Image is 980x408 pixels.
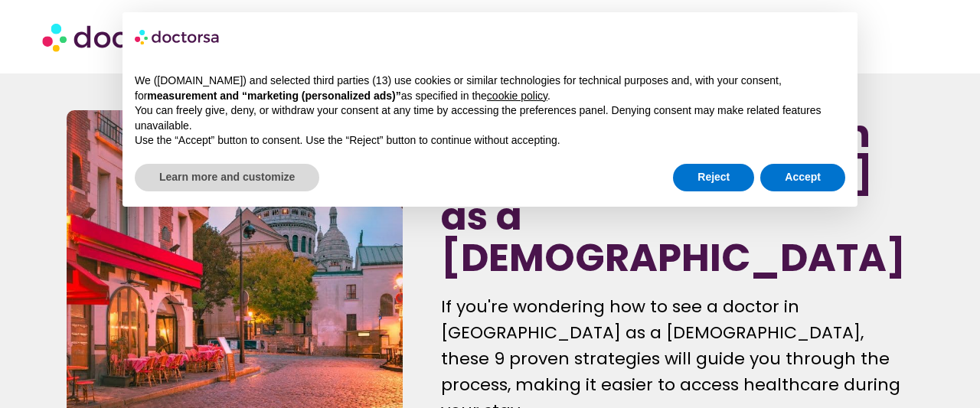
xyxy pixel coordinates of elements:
[135,73,845,103] p: We ([DOMAIN_NAME]) and selected third parties (13) use cookies or similar technologies for techni...
[135,24,220,49] img: logo
[135,133,845,149] p: Use the “Accept” button to consent. Use the “Reject” button to continue without accepting.
[135,164,319,191] button: Learn more and customize
[673,164,754,191] button: Reject
[487,90,547,102] a: cookie policy
[760,164,845,191] button: Accept
[135,103,845,133] p: You can freely give, deny, or withdraw your consent at any time by accessing the preferences pane...
[441,113,913,279] h1: How to See a Doctor in [GEOGRAPHIC_DATA] as a [DEMOGRAPHIC_DATA]
[147,90,400,102] strong: measurement and “marketing (personalized ads)”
